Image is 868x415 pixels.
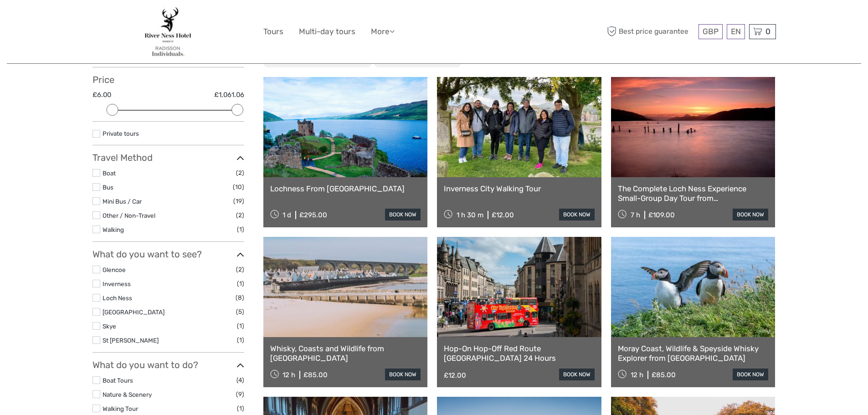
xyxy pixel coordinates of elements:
[103,226,124,233] a: Walking
[733,369,768,380] a: book now
[103,308,164,316] a: [GEOGRAPHIC_DATA]
[103,212,155,219] a: Other / Non-Travel
[236,307,244,317] span: (5)
[103,266,126,273] a: Glencoe
[444,371,466,379] div: £12.00
[764,27,772,36] span: 0
[103,391,152,398] a: Nature & Scenery
[444,344,595,363] a: Hop-On Hop-Off Red Route [GEOGRAPHIC_DATA] 24 Hours
[282,211,291,219] span: 1 d
[103,169,116,177] a: Boat
[631,211,640,219] span: 7 h
[631,371,643,379] span: 12 h
[103,294,132,302] a: Loch Ness
[214,90,244,100] label: £1,061.06
[92,359,244,370] h3: What do you want to do?
[385,369,421,380] a: book now
[92,152,244,163] h3: Travel Method
[263,25,283,38] a: Tours
[703,27,719,36] span: GBP
[103,198,142,205] a: Mini Bus / Car
[237,335,244,345] span: (1)
[236,389,244,400] span: (9)
[92,249,244,260] h3: What do you want to see?
[385,209,421,220] a: book now
[303,371,328,379] div: £85.00
[733,209,768,220] a: book now
[299,25,355,38] a: Multi-day tours
[103,337,159,344] a: St [PERSON_NAME]
[237,403,244,414] span: (1)
[282,371,295,379] span: 12 h
[559,209,595,220] a: book now
[237,321,244,331] span: (1)
[233,182,244,192] span: (10)
[270,184,421,193] a: Lochness From [GEOGRAPHIC_DATA]
[559,369,595,380] a: book now
[236,168,244,178] span: (2)
[13,16,103,23] p: We're away right now. Please check back later!
[103,130,139,137] a: Private tours
[144,7,192,56] img: 3291-065ce774-2bb8-4d36-ac00-65f65a84ed2e_logo_big.jpg
[103,184,113,191] a: Bus
[652,371,676,379] div: £85.00
[618,184,769,203] a: The Complete Loch Ness Experience Small-Group Day Tour from [GEOGRAPHIC_DATA]
[648,211,675,219] div: £109.00
[233,196,244,206] span: (19)
[236,210,244,220] span: (2)
[92,74,244,85] h3: Price
[618,344,769,363] a: Moray Coast, Wildlife & Speyside Whisky Explorer from [GEOGRAPHIC_DATA]
[103,323,116,330] a: Skye
[236,375,244,385] span: (4)
[103,377,133,384] a: Boat Tours
[237,278,244,289] span: (1)
[444,184,595,193] a: Inverness City Walking Tour
[605,24,696,39] span: Best price guarantee
[492,211,514,219] div: £12.00
[299,211,327,219] div: £295.00
[92,90,111,100] label: £6.00
[457,211,483,219] span: 1 h 30 m
[270,344,421,363] a: Whisky, Coasts and Wildlife from [GEOGRAPHIC_DATA]
[727,24,745,39] div: EN
[103,405,138,412] a: Walking Tour
[236,264,244,275] span: (2)
[236,292,244,303] span: (8)
[103,280,131,287] a: Inverness
[237,224,244,235] span: (1)
[105,14,116,25] button: Open LiveChat chat widget
[371,25,395,38] a: More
